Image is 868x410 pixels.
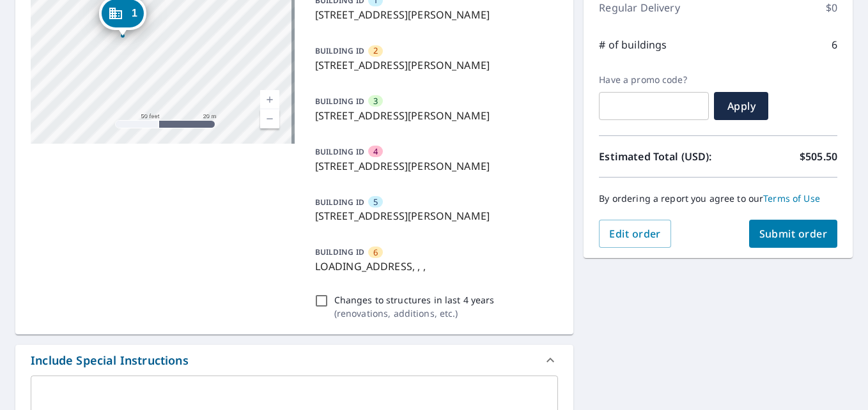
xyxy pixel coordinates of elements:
[714,92,768,120] button: Apply
[315,45,364,56] p: BUILDING ID
[800,149,837,164] p: $505.50
[832,37,837,52] p: 6
[373,95,378,107] span: 3
[724,99,758,113] span: Apply
[609,227,661,241] span: Edit order
[334,293,495,307] p: Changes to structures in last 4 years
[315,158,554,174] p: [STREET_ADDRESS][PERSON_NAME]
[599,149,718,164] p: Estimated Total (USD):
[373,45,378,57] span: 2
[315,247,364,257] p: BUILDING ID
[373,247,378,259] span: 6
[15,345,573,376] div: Include Special Instructions
[132,8,137,18] span: 1
[315,259,554,274] p: LOADING_ADDRESS, , ,
[749,220,838,248] button: Submit order
[759,227,828,241] span: Submit order
[599,220,671,248] button: Edit order
[599,193,837,204] p: By ordering a report you agree to our
[315,7,554,22] p: [STREET_ADDRESS][PERSON_NAME]
[315,208,554,224] p: [STREET_ADDRESS][PERSON_NAME]
[260,90,279,109] a: Current Level 19, Zoom In
[31,352,189,369] div: Include Special Instructions
[315,197,364,208] p: BUILDING ID
[373,146,378,158] span: 4
[315,108,554,123] p: [STREET_ADDRESS][PERSON_NAME]
[763,192,820,204] a: Terms of Use
[599,74,709,86] label: Have a promo code?
[334,307,495,320] p: ( renovations, additions, etc. )
[315,146,364,157] p: BUILDING ID
[260,109,279,128] a: Current Level 19, Zoom Out
[373,196,378,208] span: 5
[315,96,364,107] p: BUILDING ID
[315,57,554,73] p: [STREET_ADDRESS][PERSON_NAME]
[599,37,667,52] p: # of buildings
